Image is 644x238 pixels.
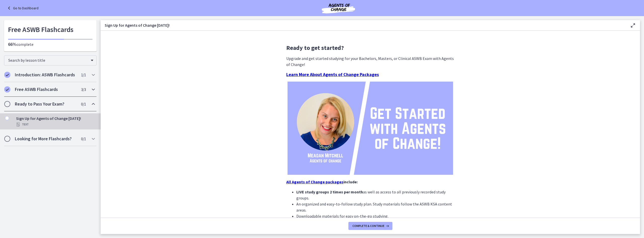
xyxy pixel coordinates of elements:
span: Complete & continue [352,224,384,228]
strong: LIVE study groups 2 times per mont [296,189,361,194]
div: Search by lesson title [4,55,97,65]
h1: Free ASWB Flashcards [8,24,93,35]
a: All Agents of Change packages [286,179,343,184]
img: Get_Started_with_Agents_of_Change.png [288,82,453,175]
span: 0 / 1 [81,136,86,142]
strong: h [361,189,363,194]
span: 0 / 1 [81,101,86,107]
span: Search by lesson title [8,58,88,63]
a: Go to Dashboard [6,5,38,11]
i: Completed [4,86,10,92]
h2: Free ASWB Flashcards [15,86,76,92]
p: Upgrade and get started studying for your Bachelors, Masters, or Clinical ASWB Exam with Agents o... [286,55,454,67]
a: Learn More About Agents of Change Packages [286,72,379,77]
span: Learn More About Agents of Change Packages [286,72,379,77]
span: 1 / 1 [81,72,86,78]
span: 3 / 3 [81,86,86,92]
span: 66% [8,41,17,47]
strong: include: [343,179,358,184]
div: Sign Up for Agents of Change [DATE]! [16,115,95,127]
h2: Looking for More Flashcards? [15,136,76,142]
p: complete [8,41,93,47]
img: Agents of Change [308,2,369,14]
h2: Ready to Pass Your Exam? [15,101,76,107]
button: Complete & continue [348,222,392,230]
div: Text [16,121,95,127]
li: Downloadable materials for easy on-the-go studying. [296,213,454,219]
h2: Introduction: ASWB Flashcards [15,72,76,78]
li: An organized and easy-to-follow study plan. Study materials follow the ASWB KSA content areas. [296,201,454,213]
li: as well as access to all previously recorded study groups. [296,189,454,201]
span: Ready to get started? [286,44,344,52]
i: Completed [4,72,10,78]
h3: Sign Up for Agents of Change [DATE]! [105,22,622,28]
